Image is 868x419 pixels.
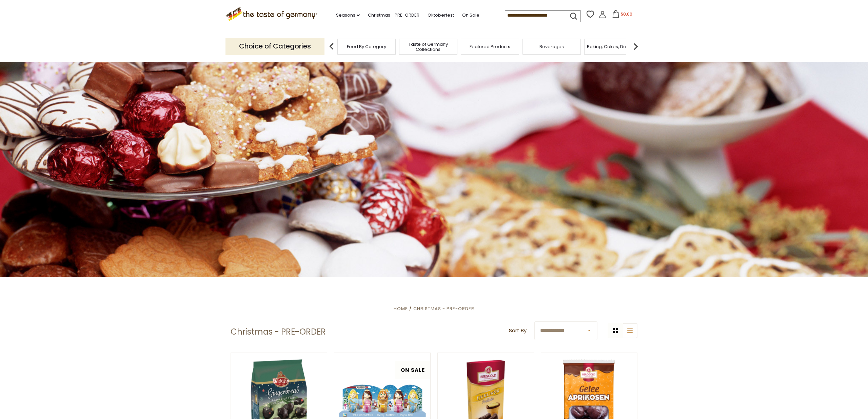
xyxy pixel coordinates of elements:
label: Sort By: [509,326,528,335]
a: Home [394,305,408,312]
a: Taste of Germany Collections [401,42,455,52]
button: $0.00 [608,10,636,20]
a: Seasons [336,12,360,19]
a: Beverages [539,44,564,49]
a: On Sale [462,12,479,19]
a: Featured Products [470,44,510,49]
a: Baking, Cakes, Desserts [587,44,639,49]
p: Choice of Categories [225,38,324,55]
h1: Christmas - PRE-ORDER [231,327,326,337]
a: Christmas - PRE-ORDER [413,305,474,312]
span: $0.00 [621,11,632,17]
img: next arrow [629,40,643,53]
a: Oktoberfest [428,12,454,19]
a: Food By Category [347,44,386,49]
a: Christmas - PRE-ORDER [368,12,419,19]
img: previous arrow [325,40,338,53]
